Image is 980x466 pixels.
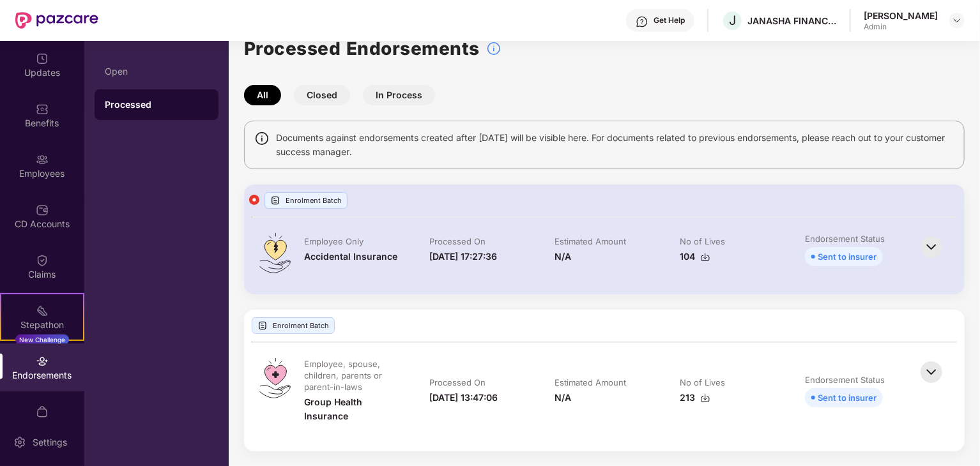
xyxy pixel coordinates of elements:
[747,15,837,27] div: JANASHA FINANCE PRIVATE LIMITED
[680,377,725,388] div: No of Lives
[259,233,291,273] img: svg+xml;base64,PHN2ZyB4bWxucz0iaHR0cDovL3d3dy53My5vcmcvMjAwMC9zdmciIHdpZHRoPSI0OS4zMiIgaGVpZ2h0PS...
[429,377,486,388] div: Processed On
[486,41,501,56] img: svg+xml;base64,PHN2ZyBpZD0iSW5mb18tXzMyeDMyIiBkYXRhLW5hbWU9IkluZm8gLSAzMngzMiIgeG1sbnM9Imh0dHA6Ly...
[249,195,259,205] img: svg+xml;base64,PHN2ZyB4bWxucz0iaHR0cDovL3d3dy53My5vcmcvMjAwMC9zdmciIHdpZHRoPSIxMiIgaGVpZ2h0PSIxMi...
[36,254,49,267] img: svg+xml;base64,PHN2ZyBpZD0iQ2xhaW0iIHhtbG5zPSJodHRwOi8vd3d3LnczLm9yZy8yMDAwL3N2ZyIgd2lkdGg9IjIwIi...
[805,233,885,244] div: Endorsement Status
[13,436,26,449] img: svg+xml;base64,PHN2ZyBpZD0iU2V0dGluZy0yMHgyMCIgeG1sbnM9Imh0dHA6Ly93d3cudzMub3JnLzIwMDAvc3ZnIiB3aW...
[864,10,938,22] div: [PERSON_NAME]
[429,250,497,264] div: [DATE] 17:27:36
[29,436,71,449] div: Settings
[15,334,69,345] div: New Challenge
[304,395,404,423] div: Group Health Insurance
[555,377,626,388] div: Estimated Amount
[952,15,962,26] img: svg+xml;base64,PHN2ZyBpZD0iRHJvcGRvd24tMzJ4MzIiIHhtbG5zPSJodHRwOi8vd3d3LnczLm9yZy8yMDAwL3N2ZyIgd2...
[654,15,685,26] div: Get Help
[270,195,280,206] img: svg+xml;base64,PHN2ZyBpZD0iVXBsb2FkX0xvZ3MiIGRhdGEtbmFtZT0iVXBsb2FkIExvZ3MiIHhtbG5zPSJodHRwOi8vd3...
[555,250,571,264] div: N/A
[1,319,83,331] div: Stepathon
[15,12,98,29] img: New Pazcare Logo
[805,374,885,386] div: Endorsement Status
[264,192,348,209] div: Enrolment Batch
[36,304,49,317] img: svg+xml;base64,PHN2ZyB4bWxucz0iaHR0cDovL3d3dy53My5vcmcvMjAwMC9zdmciIHdpZHRoPSIyMSIgaGVpZ2h0PSIyMC...
[36,103,49,116] img: svg+xml;base64,PHN2ZyBpZD0iQmVuZWZpdHMiIHhtbG5zPSJodHRwOi8vd3d3LnczLm9yZy8yMDAwL3N2ZyIgd2lkdGg9Ij...
[36,52,49,65] img: svg+xml;base64,PHN2ZyBpZD0iVXBkYXRlZCIgeG1sbnM9Imh0dHA6Ly93d3cudzMub3JnLzIwMDAvc3ZnIiB3aWR0aD0iMj...
[304,236,364,247] div: Employee Only
[363,85,435,105] button: In Process
[254,131,270,146] img: svg+xml;base64,PHN2ZyBpZD0iSW5mbyIgeG1sbnM9Imh0dHA6Ly93d3cudzMub3JnLzIwMDAvc3ZnIiB3aWR0aD0iMTQiIG...
[36,405,49,418] img: svg+xml;base64,PHN2ZyBpZD0iTXlfT3JkZXJzIiBkYXRhLW5hbWU9Ik15IE9yZGVycyIgeG1sbnM9Imh0dHA6Ly93d3cudz...
[244,85,281,105] button: All
[259,358,291,398] img: svg+xml;base64,PHN2ZyB4bWxucz0iaHR0cDovL3d3dy53My5vcmcvMjAwMC9zdmciIHdpZHRoPSI0OS4zMiIgaGVpZ2h0PS...
[429,391,498,405] div: [DATE] 13:47:06
[429,236,486,247] div: Processed On
[700,393,710,403] img: svg+xml;base64,PHN2ZyBpZD0iRG93bmxvYWQtMzJ4MzIiIHhtbG5zPSJodHRwOi8vd3d3LnczLm9yZy8yMDAwL3N2ZyIgd2...
[917,358,946,386] img: svg+xml;base64,PHN2ZyBpZD0iQmFjay0zMngzMiIgeG1sbnM9Imh0dHA6Ly93d3cudzMub3JnLzIwMDAvc3ZnIiB3aWR0aD...
[680,236,725,247] div: No of Lives
[917,233,946,261] img: svg+xml;base64,PHN2ZyBpZD0iQmFjay0zMngzMiIgeG1sbnM9Imh0dHA6Ly93d3cudzMub3JnLzIwMDAvc3ZnIiB3aWR0aD...
[36,204,49,216] img: svg+xml;base64,PHN2ZyBpZD0iQ0RfQWNjb3VudHMiIGRhdGEtbmFtZT0iQ0QgQWNjb3VudHMiIHhtbG5zPSJodHRwOi8vd3...
[105,98,208,111] div: Processed
[257,320,268,331] img: svg+xml;base64,PHN2ZyBpZD0iVXBsb2FkX0xvZ3MiIGRhdGEtbmFtZT0iVXBsb2FkIExvZ3MiIHhtbG5zPSJodHRwOi8vd3...
[304,358,401,393] div: Employee, spouse, children, parents or parent-in-laws
[818,391,877,405] div: Sent to insurer
[555,236,626,247] div: Estimated Amount
[294,85,350,105] button: Closed
[105,66,208,77] div: Open
[304,250,397,264] div: Accidental Insurance
[818,250,877,264] div: Sent to insurer
[729,13,736,28] span: J
[700,252,710,262] img: svg+xml;base64,PHN2ZyBpZD0iRG93bmxvYWQtMzJ4MzIiIHhtbG5zPSJodHRwOi8vd3d3LnczLm9yZy8yMDAwL3N2ZyIgd2...
[244,34,480,63] h1: Processed Endorsements
[680,250,710,264] div: 104
[636,15,648,28] img: svg+xml;base64,PHN2ZyBpZD0iSGVscC0zMngzMiIgeG1sbnM9Imh0dHA6Ly93d3cudzMub3JnLzIwMDAvc3ZnIiB3aWR0aD...
[36,355,49,368] img: svg+xml;base64,PHN2ZyBpZD0iRW5kb3JzZW1lbnRzIiB4bWxucz0iaHR0cDovL3d3dy53My5vcmcvMjAwMC9zdmciIHdpZH...
[252,317,335,334] div: Enrolment Batch
[276,131,954,159] span: Documents against endorsements created after [DATE] will be visible here. For documents related t...
[555,391,571,405] div: N/A
[864,22,938,32] div: Admin
[36,153,49,166] img: svg+xml;base64,PHN2ZyBpZD0iRW1wbG95ZWVzIiB4bWxucz0iaHR0cDovL3d3dy53My5vcmcvMjAwMC9zdmciIHdpZHRoPS...
[680,391,710,405] div: 213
